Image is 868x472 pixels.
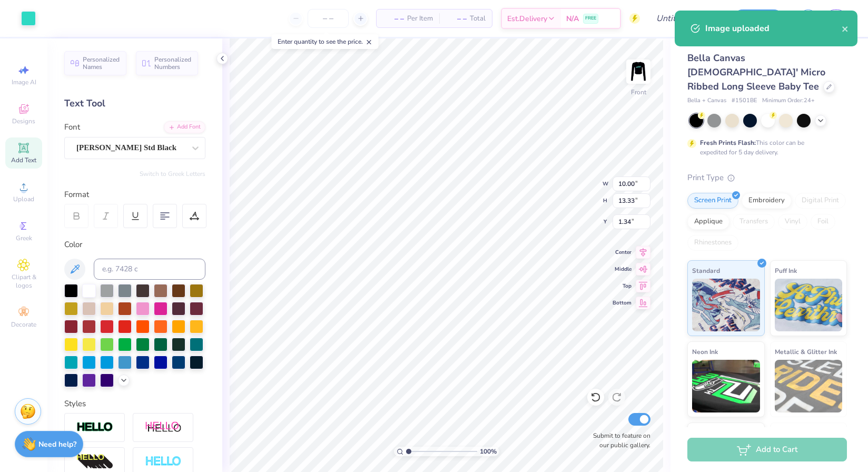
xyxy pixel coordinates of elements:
img: Metallic & Glitter Ink [775,360,843,412]
img: Puff Ink [775,279,843,331]
span: Center [613,249,632,256]
span: Clipart & logos [5,273,42,290]
div: This color can be expedited for 5 day delivery. [700,138,830,157]
div: Screen Print [687,193,738,209]
span: # 1501BE [732,96,757,105]
strong: Fresh Prints Flash: [700,139,756,147]
span: – – [383,13,404,24]
div: Digital Print [795,193,846,209]
span: Est. Delivery [507,13,547,24]
img: Neon Ink [692,360,760,412]
span: Upload [13,195,34,203]
div: Add Font [164,121,205,133]
span: N/A [566,13,579,24]
img: Negative Space [145,456,182,468]
span: Bottom [613,299,632,307]
span: Decorate [11,320,36,329]
span: Metallic & Glitter Ink [775,346,837,357]
img: Stroke [76,421,113,434]
div: Styles [64,398,205,410]
div: Format [64,189,206,201]
span: Bella + Canvas [687,96,726,105]
span: Neon Ink [692,346,718,357]
div: Print Type [687,172,847,184]
span: Image AI [12,78,36,86]
div: Applique [687,214,729,230]
span: Add Text [11,156,36,164]
div: Vinyl [778,214,807,230]
span: Personalized Numbers [154,56,192,71]
span: Personalized Names [83,56,120,71]
div: Front [631,87,646,97]
div: Transfers [733,214,775,230]
span: Minimum Order: 24 + [762,96,815,105]
span: Middle [613,265,632,273]
label: Submit to feature on our public gallery. [587,431,650,450]
span: FREE [585,15,596,22]
div: Rhinestones [687,235,738,251]
button: close [842,22,849,35]
span: Puff Ink [775,265,797,276]
input: – – [308,9,349,28]
button: Switch to Greek Letters [140,170,205,178]
span: Total [470,13,486,24]
span: Standard [692,265,720,276]
img: Standard [692,279,760,331]
span: Per Item [407,13,433,24]
span: Greek [16,234,32,242]
img: Front [628,61,649,82]
div: Image uploaded [705,22,842,35]
img: Shadow [145,421,182,434]
div: Text Tool [64,96,205,111]
label: Font [64,121,80,133]
span: Top [613,282,632,290]
div: Color [64,239,205,251]
strong: Need help? [38,439,76,449]
div: Embroidery [742,193,792,209]
div: Enter quantity to see the price. [272,34,379,49]
div: Foil [811,214,835,230]
span: 100 % [480,447,497,456]
span: – – [446,13,467,24]
input: Untitled Design [648,8,725,29]
input: e.g. 7428 c [94,259,205,280]
span: Bella Canvas [DEMOGRAPHIC_DATA]' Micro Ribbed Long Sleeve Baby Tee [687,52,825,93]
img: 3d Illusion [76,454,113,470]
span: Designs [12,117,35,125]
